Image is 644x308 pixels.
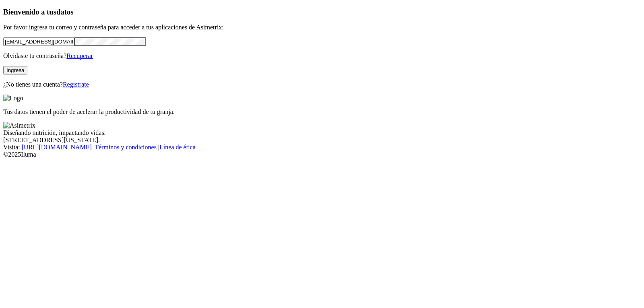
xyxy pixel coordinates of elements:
a: [URL][DOMAIN_NAME] [22,144,92,151]
h3: Bienvenido a tus [3,8,641,17]
img: Asimetrix [3,122,35,129]
div: Visita : | | [3,144,641,151]
div: © 2025 Iluma [3,151,641,158]
p: Olvidaste tu contraseña? [3,52,641,60]
p: ¿No tienes una cuenta? [3,81,641,88]
div: [STREET_ADDRESS][US_STATE]. [3,136,641,144]
button: Ingresa [3,66,27,74]
p: Por favor ingresa tu correo y contraseña para acceder a tus aplicaciones de Asimetrix: [3,24,641,31]
p: Tus datos tienen el poder de acelerar la productividad de tu granja. [3,108,641,116]
img: Logo [3,95,23,102]
a: Línea de ética [159,144,196,151]
a: Términos y condiciones [95,144,157,151]
span: datos [56,8,74,16]
a: Regístrate [63,81,89,88]
a: Recuperar [66,52,93,59]
div: Diseñando nutrición, impactando vidas. [3,129,641,136]
input: Tu correo [3,37,74,46]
